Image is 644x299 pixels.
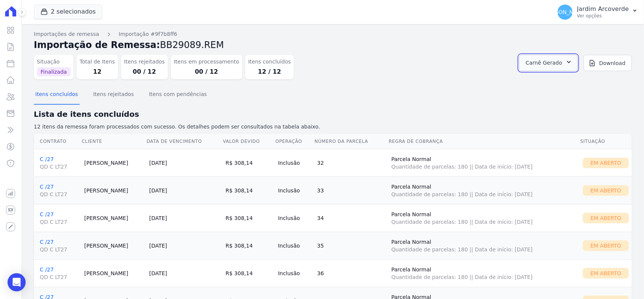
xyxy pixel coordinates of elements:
[40,184,78,198] a: C /27QD C LT27
[552,2,644,23] button: [PERSON_NAME] Jardim Arcoverde Ver opções
[388,149,580,177] td: Parcela Normal
[391,273,577,281] span: Quantidade de parcelas: 180 || Data de início: [DATE]
[275,149,314,177] td: Inclusão
[583,240,629,251] div: Em Aberto
[40,266,78,281] a: C /27QD C LT27
[248,58,291,66] dt: Itens concluídos
[92,85,135,105] button: Itens rejeitados
[146,232,223,259] td: [DATE]
[40,191,78,198] span: QD C LT27
[40,156,78,170] a: C /27QD C LT27
[223,259,275,287] td: R$ 308,14
[40,211,78,226] a: C /27QD C LT27
[34,85,80,105] button: Itens concluídos
[81,149,146,177] td: [PERSON_NAME]
[583,213,629,223] div: Em Aberto
[160,40,224,50] span: BB29089.REM
[34,123,632,131] p: 12 itens da remessa foram processados com sucesso. Os detalhes podem ser consultados na tabela ab...
[543,9,587,15] span: [PERSON_NAME]
[81,232,146,259] td: [PERSON_NAME]
[81,204,146,232] td: [PERSON_NAME]
[584,55,632,71] a: Download
[275,204,314,232] td: Inclusão
[34,30,632,38] nav: Breadcrumb
[388,204,580,232] td: Parcela Normal
[391,191,577,198] span: Quantidade de parcelas: 180 || Data de início: [DATE]
[526,58,562,68] span: Carnê Gerado
[34,108,632,120] h2: Lista de itens concluídos
[388,177,580,204] td: Parcela Normal
[314,134,389,149] th: Número da Parcela
[119,30,177,38] a: Importação #9f7b8ff6
[34,134,81,149] th: Contrato
[519,55,578,71] button: Carnê Gerado
[314,204,389,232] td: 34
[275,232,314,259] td: Inclusão
[391,246,577,253] span: Quantidade de parcelas: 180 || Data de início: [DATE]
[583,185,629,196] div: Em Aberto
[391,163,577,170] span: Quantidade de parcelas: 180 || Data de início: [DATE]
[40,239,78,253] a: C /27QD C LT27
[146,204,223,232] td: [DATE]
[223,149,275,177] td: R$ 308,14
[124,67,165,76] dd: 00 / 12
[577,13,629,19] p: Ver opções
[314,232,389,259] td: 35
[248,67,291,76] dd: 12 / 12
[174,58,239,66] dt: Itens em processamento
[34,30,99,38] a: Importações de remessa
[388,232,580,259] td: Parcela Normal
[223,232,275,259] td: R$ 308,14
[223,134,275,149] th: Valor devido
[81,134,146,149] th: Cliente
[275,134,314,149] th: Operação
[8,273,26,291] div: Open Intercom Messenger
[314,259,389,287] td: 36
[146,177,223,204] td: [DATE]
[37,58,71,66] dt: Situação
[583,268,629,279] div: Em Aberto
[146,259,223,287] td: [DATE]
[146,149,223,177] td: [DATE]
[314,177,389,204] td: 33
[223,177,275,204] td: R$ 308,14
[583,158,629,168] div: Em Aberto
[275,259,314,287] td: Inclusão
[577,5,629,13] p: Jardim Arcoverde
[40,246,78,253] span: QD C LT27
[81,177,146,204] td: [PERSON_NAME]
[275,177,314,204] td: Inclusão
[40,163,78,170] span: QD C LT27
[146,134,223,149] th: Data de Vencimento
[223,204,275,232] td: R$ 308,14
[80,58,115,66] dt: Total de Itens
[388,134,580,149] th: Regra de Cobrança
[40,218,78,226] span: QD C LT27
[174,67,239,76] dd: 00 / 12
[34,5,102,19] button: 2 selecionados
[580,134,632,149] th: Situação
[80,67,115,76] dd: 12
[37,67,71,76] span: Finalizada
[148,85,208,105] button: Itens com pendências
[314,149,389,177] td: 32
[81,259,146,287] td: [PERSON_NAME]
[34,38,632,52] h2: Importação de Remessa:
[388,259,580,287] td: Parcela Normal
[391,218,577,226] span: Quantidade de parcelas: 180 || Data de início: [DATE]
[40,273,78,281] span: QD C LT27
[124,58,165,66] dt: Itens rejeitados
